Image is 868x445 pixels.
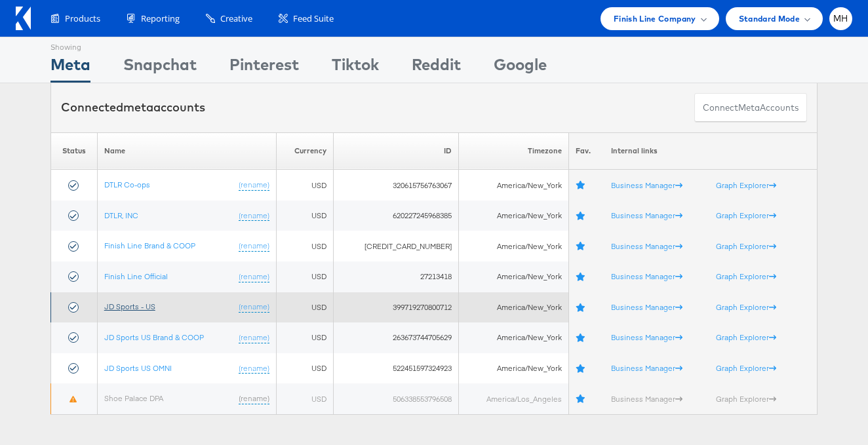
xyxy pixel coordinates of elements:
[276,322,333,353] td: USD
[611,332,682,342] a: Business Manager
[611,363,682,373] a: Business Manager
[614,12,696,26] span: Finish Line Company
[333,292,458,323] td: 399719270800712
[716,332,776,342] a: Graph Explorer
[611,241,682,251] a: Business Manager
[333,353,458,384] td: 522451597324923
[458,170,569,201] td: America/New_York
[333,132,458,170] th: ID
[276,383,333,414] td: USD
[716,363,776,373] a: Graph Explorer
[276,132,333,170] th: Currency
[141,12,180,25] span: Reporting
[239,301,269,313] a: (rename)
[333,322,458,353] td: 263673744705629
[276,201,333,231] td: USD
[50,37,90,53] div: Showing
[716,210,776,220] a: Graph Explorer
[239,271,269,282] a: (rename)
[611,210,682,220] a: Business Manager
[104,271,168,281] a: Finish Line Official
[738,102,760,114] span: meta
[716,180,776,190] a: Graph Explorer
[611,180,682,190] a: Business Manager
[123,100,153,115] span: meta
[293,12,334,25] span: Feed Suite
[739,12,800,26] span: Standard Mode
[239,180,269,191] a: (rename)
[694,93,807,123] button: ConnectmetaAccounts
[412,53,461,83] div: Reddit
[123,53,197,83] div: Snapchat
[833,14,848,23] span: MH
[229,53,299,83] div: Pinterest
[104,363,172,373] a: JD Sports US OMNI
[333,201,458,231] td: 620227245968385
[104,210,138,220] a: DTLR, INC
[239,210,269,222] a: (rename)
[104,241,195,250] a: Finish Line Brand & COOP
[51,132,98,170] th: Status
[239,393,269,404] a: (rename)
[458,292,569,323] td: America/New_York
[276,231,333,261] td: USD
[333,383,458,414] td: 506338553796508
[458,322,569,353] td: America/New_York
[458,383,569,414] td: America/Los_Angeles
[458,353,569,384] td: America/New_York
[276,261,333,292] td: USD
[716,271,776,281] a: Graph Explorer
[239,332,269,343] a: (rename)
[611,302,682,312] a: Business Manager
[611,394,682,404] a: Business Manager
[333,170,458,201] td: 320615756763067
[104,332,204,342] a: JD Sports US Brand & COOP
[97,132,276,170] th: Name
[239,241,269,252] a: (rename)
[716,394,776,404] a: Graph Explorer
[220,12,252,25] span: Creative
[332,53,379,83] div: Tiktok
[276,170,333,201] td: USD
[458,231,569,261] td: America/New_York
[333,261,458,292] td: 27213418
[104,301,155,311] a: JD Sports - US
[65,12,100,25] span: Products
[276,292,333,323] td: USD
[333,231,458,261] td: [CREDIT_CARD_NUMBER]
[716,302,776,312] a: Graph Explorer
[611,271,682,281] a: Business Manager
[50,53,90,83] div: Meta
[458,132,569,170] th: Timezone
[61,99,205,116] div: Connected accounts
[239,363,269,374] a: (rename)
[716,241,776,251] a: Graph Explorer
[276,353,333,384] td: USD
[104,393,163,403] a: Shoe Palace DPA
[458,201,569,231] td: America/New_York
[104,180,150,189] a: DTLR Co-ops
[494,53,547,83] div: Google
[458,261,569,292] td: America/New_York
